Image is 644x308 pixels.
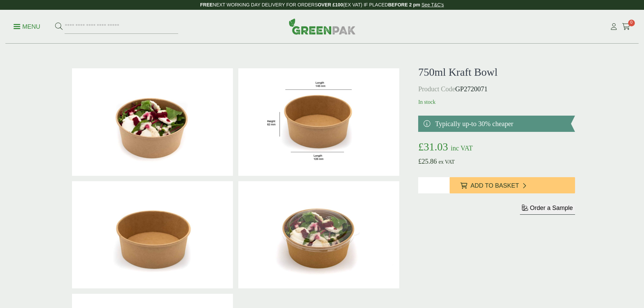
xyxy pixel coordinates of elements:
a: Menu [14,23,40,29]
img: KraftBowl_750 [238,68,399,176]
bdi: 25.86 [418,158,437,165]
p: Menu [14,23,40,31]
img: Kraft Bowl 750ml With Goats Chees Salad With Lid [238,181,399,289]
strong: FREE [200,2,213,7]
a: See T&C's [422,2,444,7]
i: My Account [610,23,618,30]
span: Add to Basket [471,182,519,190]
span: ex VAT [438,159,455,165]
h1: 750ml Kraft Bowl [418,66,575,78]
bdi: 31.03 [418,141,448,153]
span: inc VAT [451,144,473,152]
span: 0 [628,20,635,26]
strong: OVER £100 [318,2,343,7]
p: In stock [418,98,575,106]
a: 0 [622,22,630,32]
img: Kraft Bowl 750ml With Goats Cheese Salad Open [72,68,233,176]
span: Order a Sample [530,205,573,211]
img: GreenPak Supplies [289,18,356,34]
span: £ [418,141,424,153]
img: Kraft Bowl 750ml [72,181,233,289]
span: £ [418,158,422,165]
span: Product Code [418,85,455,93]
i: Cart [622,23,630,30]
strong: BEFORE 2 pm [388,2,420,7]
button: Order a Sample [520,204,575,215]
p: GP2720071 [418,84,575,94]
button: Add to Basket [450,177,575,193]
